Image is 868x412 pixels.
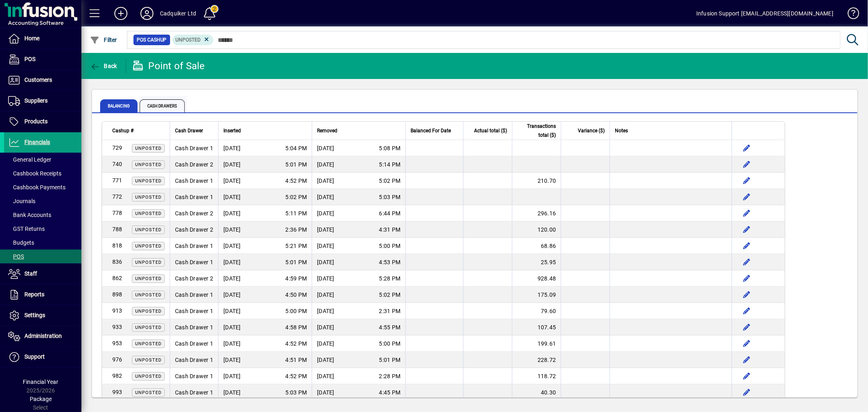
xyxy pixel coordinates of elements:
div: 976 [112,355,165,364]
span: Filter [90,37,117,43]
span: Cashbook Receipts [8,170,61,177]
div: 818 [112,241,165,250]
span: Administration [24,333,62,339]
span: Unposted [135,178,162,184]
span: 5:21 PM [286,242,307,250]
div: 913 [112,307,165,315]
button: Back [88,59,119,73]
a: POS [4,250,81,263]
span: 4:52 PM [286,340,307,348]
span: [DATE] [223,291,241,299]
div: Cash Drawer [175,126,213,135]
td: 228.72 [512,352,561,368]
button: Edit [740,288,753,301]
div: Cash Drawer 1 [175,242,213,250]
span: [DATE] [317,209,335,217]
div: Cash Drawer 2 [175,274,213,283]
td: 118.72 [512,368,561,384]
span: 2:28 PM [379,372,401,380]
span: [DATE] [317,193,335,201]
span: [DATE] [223,177,241,185]
span: Unposted [135,243,162,249]
a: Budgets [4,236,81,250]
button: Edit [740,142,753,155]
span: [DATE] [317,177,335,185]
span: Unposted [135,374,162,379]
span: POS [8,253,24,260]
div: 993 [112,388,165,397]
td: 68.86 [512,238,561,254]
span: Balanced For Date [411,126,451,135]
button: Edit [740,223,753,236]
span: Unposted [135,357,162,363]
a: Products [4,112,81,132]
span: Support [24,353,45,360]
td: 210.70 [512,173,561,189]
button: Edit [740,191,753,204]
a: Reports [4,285,81,305]
app-page-header-button: Back [81,59,126,73]
button: Profile [134,6,160,21]
span: Cashup # [112,126,133,135]
span: Transactions total ($) [517,122,556,140]
span: Balancing [100,99,138,112]
div: Cash Drawer 1 [175,323,213,331]
div: 933 [112,323,165,331]
span: [DATE] [317,258,335,266]
span: Back [90,63,117,69]
span: 5:08 PM [379,144,401,152]
span: [DATE] [317,226,335,234]
span: [DATE] [317,356,335,364]
span: Unposted [135,292,162,298]
span: 5:00 PM [286,307,307,315]
span: [DATE] [317,291,335,299]
a: Staff [4,264,81,284]
span: Financials [24,139,50,145]
span: 4:51 PM [286,356,307,364]
span: Inserted [223,126,241,135]
span: 2:36 PM [286,226,307,234]
span: 4:50 PM [286,291,307,299]
span: Unposted [135,276,162,281]
span: 5:04 PM [286,144,307,152]
span: Cashbook Payments [8,184,66,191]
span: 5:00 PM [379,242,401,250]
div: Cash Drawer 1 [175,177,213,185]
div: Cash Drawer 1 [175,356,213,364]
div: 740 [112,160,165,169]
span: Unposted [135,146,162,151]
span: [DATE] [317,372,335,380]
div: Cash Drawer 1 [175,193,213,201]
button: Edit [740,207,753,220]
div: Cash Drawer 1 [175,291,213,299]
span: [DATE] [223,274,241,283]
span: Suppliers [24,97,48,104]
span: [DATE] [223,307,241,315]
span: 6:44 PM [379,209,401,217]
span: Unposted [135,162,162,167]
button: Edit [740,337,753,350]
span: GST Returns [8,226,45,232]
td: 40.30 [512,384,561,401]
span: Unposted [135,195,162,200]
span: Unposted [135,227,162,232]
span: 5:01 PM [379,356,401,364]
td: 296.16 [512,205,561,221]
button: Edit [740,174,753,187]
div: Cashup # [112,126,165,135]
div: Cash Drawer 2 [175,226,213,234]
span: Bank Accounts [8,212,51,218]
span: [DATE] [223,242,241,250]
a: Administration [4,326,81,346]
div: Cash Drawer 1 [175,144,213,152]
span: Notes [615,126,628,135]
td: 199.61 [512,335,561,352]
td: 79.60 [512,303,561,319]
div: Cash Drawer 1 [175,258,213,266]
span: Reports [24,291,44,298]
td: 928.48 [512,270,561,287]
button: Edit [740,158,753,171]
span: 5:02 PM [379,291,401,299]
span: 5:02 PM [379,177,401,185]
span: [DATE] [223,226,241,234]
